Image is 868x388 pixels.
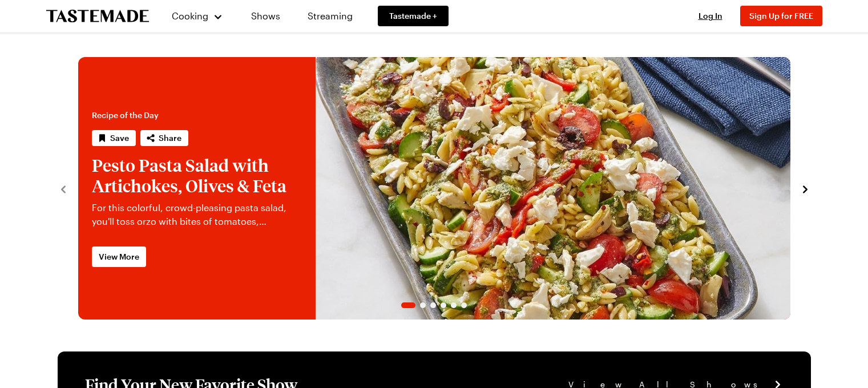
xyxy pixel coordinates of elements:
[99,251,139,262] span: View More
[78,57,790,320] div: 1 / 6
[441,302,446,308] span: Go to slide 4
[172,10,208,21] span: Cooking
[378,6,449,26] a: Tastemade +
[688,10,733,22] button: Log In
[420,302,426,308] span: Go to slide 2
[159,132,181,144] span: Share
[699,11,722,21] span: Log In
[140,130,188,146] button: Share
[430,302,436,308] span: Go to slide 3
[172,2,224,30] button: Cooking
[401,302,415,308] span: Go to slide 1
[800,181,811,195] button: navigate to next item
[58,181,69,195] button: navigate to previous item
[749,11,813,21] span: Sign Up for FREE
[110,132,129,144] span: Save
[92,246,146,267] a: View More
[740,6,822,26] button: Sign Up for FREE
[461,302,467,308] span: Go to slide 6
[92,130,136,146] button: Save recipe
[451,302,457,308] span: Go to slide 5
[46,10,149,23] a: To Tastemade Home Page
[389,10,437,22] span: Tastemade +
